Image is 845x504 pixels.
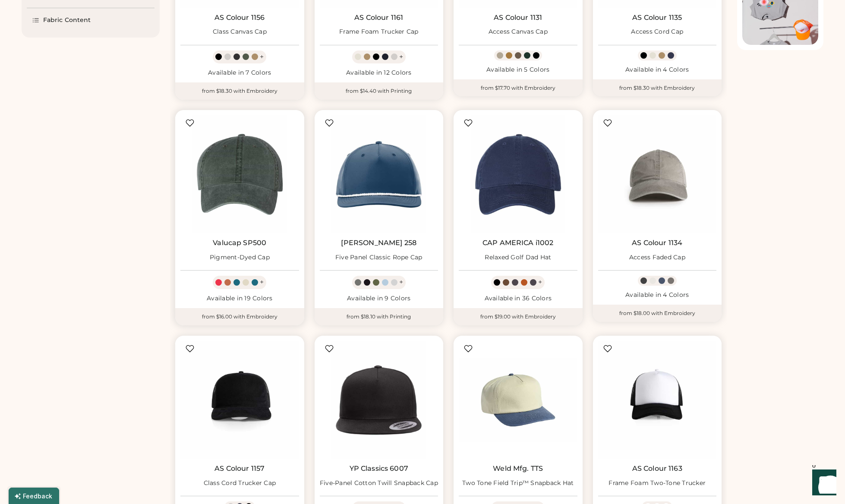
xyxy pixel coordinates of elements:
[632,239,682,247] a: AS Colour 1134
[462,479,574,488] div: Two Tone Field Trip™ Snapback Hat
[459,115,577,234] img: CAP AMERICA i1002 Relaxed Golf Dad Hat
[320,115,438,234] img: Richardson 258 Five Panel Classic Rope Cap
[609,479,706,488] div: Frame Foam Two-Tone Trucker
[631,28,683,36] div: Access Cord Cap
[459,66,577,74] div: Available in 5 Colors
[214,13,265,22] a: AS Colour 1156
[485,253,551,262] div: Relaxed Golf Dad Hat
[598,341,717,460] img: AS Colour 1163 Frame Foam Two-Tone Trucker
[598,291,717,299] div: Available in 4 Colors
[180,341,299,460] img: AS Colour 1157 Class Cord Trucker Cap
[482,239,554,247] a: CAP AMERICA i1002
[598,66,717,74] div: Available in 4 Colors
[43,16,91,25] div: Fabric Content
[320,69,438,77] div: Available in 12 Colors
[320,294,438,303] div: Available in 9 Colors
[175,82,304,100] div: from $18.30 with Embroidery
[493,464,543,473] a: Weld Mfg. TTS
[629,253,685,262] div: Access Faded Cap
[315,82,444,100] div: from $14.40 with Printing
[180,69,299,77] div: Available in 7 Colors
[354,13,403,22] a: AS Colour 1161
[459,341,577,460] img: Weld Mfg. TTS Two Tone Field Trip™ Snapback Hat
[214,464,265,473] a: AS Colour 1157
[804,465,841,502] iframe: Front Chat
[494,13,542,22] a: AS Colour 1131
[260,52,264,62] div: +
[598,115,717,234] img: AS Colour 1134 Access Faded Cap
[339,28,419,36] div: Frame Foam Trucker Cap
[260,277,264,287] div: +
[489,28,548,36] div: Access Canvas Cap
[399,52,403,62] div: +
[315,308,444,325] div: from $18.10 with Printing
[180,294,299,303] div: Available in 19 Colors
[593,79,722,97] div: from $18.30 with Embroidery
[210,253,270,262] div: Pigment-Dyed Cap
[335,253,422,262] div: Five Panel Classic Rope Cap
[213,239,266,247] a: Valucap SP500
[350,464,408,473] a: YP Classics 6007
[399,277,403,287] div: +
[320,341,438,460] img: YP Classics 6007 Five-Panel Cotton Twill Snapback Cap
[180,115,299,234] img: Valucap SP500 Pigment-Dyed Cap
[454,308,583,325] div: from $19.00 with Embroidery
[632,464,682,473] a: AS Colour 1163
[454,79,583,97] div: from $17.70 with Embroidery
[593,305,722,322] div: from $18.00 with Embroidery
[538,277,542,287] div: +
[204,479,276,488] div: Class Cord Trucker Cap
[213,28,267,36] div: Class Canvas Cap
[341,239,416,247] a: [PERSON_NAME] 258
[459,294,577,303] div: Available in 36 Colors
[632,13,682,22] a: AS Colour 1135
[320,479,438,488] div: Five-Panel Cotton Twill Snapback Cap
[175,308,304,325] div: from $16.00 with Embroidery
